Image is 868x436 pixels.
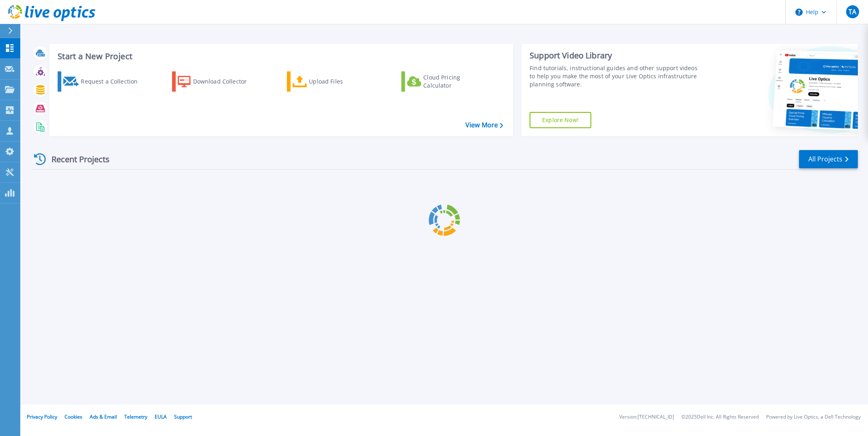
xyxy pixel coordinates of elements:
[27,413,57,420] a: Privacy Policy
[172,71,263,92] a: Download Collector
[124,413,147,420] a: Telemetry
[193,73,258,90] div: Download Collector
[31,149,121,169] div: Recent Projects
[423,73,488,90] div: Cloud Pricing Calculator
[155,413,167,420] a: EULA
[58,52,503,61] h3: Start a New Project
[681,415,759,420] li: © 2025 Dell Inc. All Rights Reserved
[619,415,674,420] li: Version: [TECHNICAL_ID]
[530,112,591,128] a: Explore Now!
[81,73,146,90] div: Request a Collection
[401,71,492,92] a: Cloud Pricing Calculator
[766,415,861,420] li: Powered by Live Optics, a Dell Technology
[58,71,148,92] a: Request a Collection
[465,121,503,129] a: View More
[530,50,702,61] div: Support Video Library
[799,150,858,168] a: All Projects
[530,64,702,88] div: Find tutorials, instructional guides and other support videos to help you make the most of your L...
[309,73,374,90] div: Upload Files
[90,413,117,420] a: Ads & Email
[65,413,82,420] a: Cookies
[287,71,377,92] a: Upload Files
[174,413,192,420] a: Support
[849,9,856,15] span: TA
